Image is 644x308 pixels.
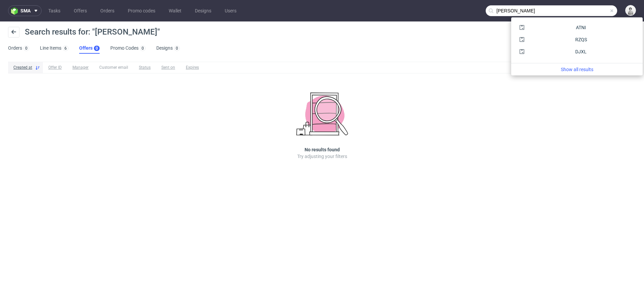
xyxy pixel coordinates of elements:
[8,5,42,16] button: sma
[514,66,640,73] a: Show all results
[165,5,185,16] a: Wallet
[305,146,340,153] h3: No results found
[99,65,128,70] span: Customer email
[8,43,29,54] a: Orders0
[186,65,199,70] span: Expires
[626,6,635,15] img: Dudek Mariola
[297,153,347,160] p: Try adjusting your filters
[575,48,587,55] div: DJXL
[575,36,587,43] div: RZQS
[221,5,240,16] a: Users
[48,65,62,70] span: Offer ID
[70,5,91,16] a: Offers
[96,46,98,51] div: 0
[72,65,89,70] span: Manager
[25,27,160,37] span: Search results for: "[PERSON_NAME]"
[96,5,118,16] a: Orders
[11,7,20,15] img: logo
[44,5,64,16] a: Tasks
[191,5,215,16] a: Designs
[139,65,151,70] span: Status
[20,8,31,13] span: sma
[142,46,144,51] div: 0
[79,43,100,54] a: Offers0
[124,5,159,16] a: Promo codes
[13,65,32,70] span: Created at
[40,43,68,54] a: Line Items6
[25,46,28,51] div: 0
[161,65,175,70] span: Sent on
[64,46,67,51] div: 6
[176,46,178,51] div: 0
[576,24,586,31] div: ATNI
[110,43,146,54] a: Promo Codes0
[156,43,180,54] a: Designs0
